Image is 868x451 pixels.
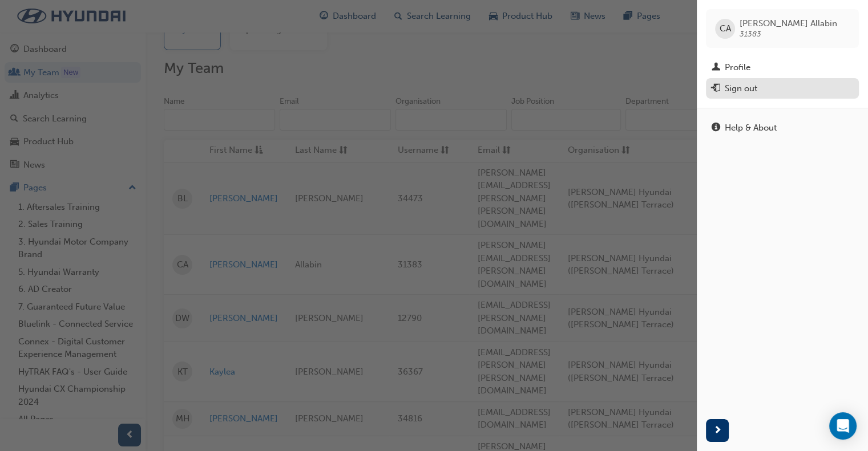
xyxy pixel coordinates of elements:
[706,78,859,99] button: Sign out
[725,121,777,135] div: Help & About
[712,123,720,133] span: info-icon
[720,22,731,35] span: CA
[706,117,859,139] a: Help & About
[740,29,761,39] span: 31383
[725,82,757,95] div: Sign out
[706,57,859,78] a: Profile
[725,61,750,74] div: Profile
[740,18,837,29] span: [PERSON_NAME] Allabin
[712,63,720,73] span: man-icon
[713,424,722,438] span: next-icon
[829,412,857,440] div: Open Intercom Messenger
[712,84,720,94] span: exit-icon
